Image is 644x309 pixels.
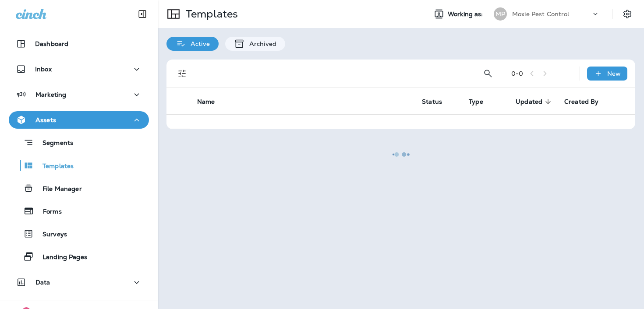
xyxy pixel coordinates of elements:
p: Dashboard [35,40,68,47]
button: Landing Pages [9,247,149,266]
button: Surveys [9,225,149,243]
p: Marketing [35,91,66,98]
button: Dashboard [9,35,149,53]
p: File Manager [34,185,82,193]
button: Segments [9,133,149,152]
button: Data [9,274,149,291]
button: Marketing [9,86,149,103]
button: File Manager [9,179,149,197]
p: Templates [34,162,74,171]
button: Assets [9,111,149,129]
p: Inbox [35,66,52,73]
p: Surveys [34,231,67,239]
button: Inbox [9,60,149,78]
p: New [607,70,621,77]
p: Forms [34,208,62,216]
button: Collapse Sidebar [130,5,155,23]
button: Templates [9,156,149,175]
p: Assets [35,116,56,123]
p: Landing Pages [34,253,87,262]
button: Forms [9,202,149,220]
p: Segments [34,139,73,148]
p: Data [35,279,50,286]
